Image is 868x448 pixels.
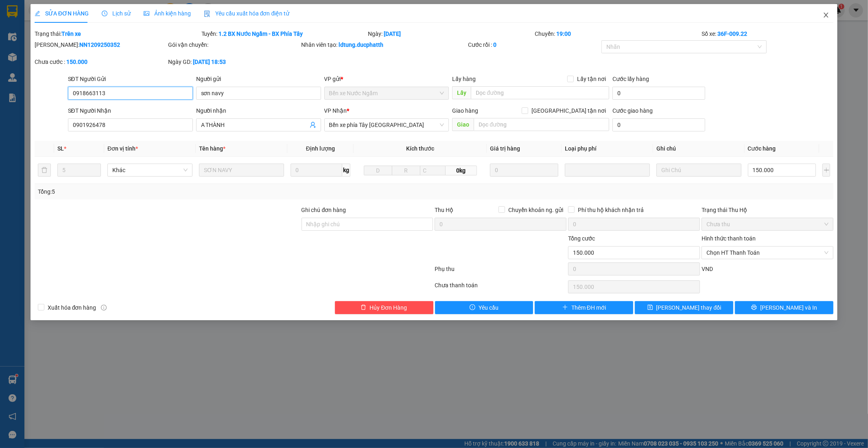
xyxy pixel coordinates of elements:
span: Yêu cầu [479,303,498,312]
div: Số xe: [701,29,834,38]
div: SĐT Người Gửi [68,74,193,83]
b: Trên xe [61,31,81,37]
b: 150.000 [66,59,87,65]
span: Hủy Đơn Hàng [370,303,407,312]
div: Trạng thái Thu Hộ [702,205,833,214]
span: SỬA ĐƠN HÀNG [35,10,89,17]
span: user-add [310,122,316,128]
span: SL [57,145,64,152]
button: plus [822,164,830,177]
span: exclamation-circle [470,304,475,311]
span: Bến xe Nước Ngầm [329,87,444,99]
button: save[PERSON_NAME] thay đổi [635,301,733,314]
span: edit [35,11,40,16]
span: delete [361,304,366,311]
button: deleteHủy Đơn Hàng [335,301,433,314]
button: Close [815,4,837,27]
input: Cước giao hàng [612,118,705,131]
span: Lấy [452,86,471,99]
span: clock-circle [102,11,107,16]
b: [DATE] [384,31,401,37]
div: Chưa cước : [35,57,166,66]
span: info-circle [101,305,107,310]
input: 0 [490,164,558,177]
span: plus [562,304,568,311]
input: Dọc đường [474,118,609,131]
button: exclamation-circleYêu cầu [435,301,533,314]
span: Cước hàng [748,145,776,152]
div: Ngày: [367,29,534,38]
div: Chuyến: [534,29,701,38]
span: Đơn vị tính [107,145,138,152]
span: Khác [112,164,188,176]
div: Gói vận chuyển: [168,40,300,49]
button: plusThêm ĐH mới [535,301,633,314]
input: R [392,166,420,175]
input: Ghi Chú [656,164,741,177]
div: Tuyến: [201,29,367,38]
span: Định lượng [306,145,335,152]
div: SĐT Người Nhận [68,106,193,115]
span: Lấy tận nơi [574,74,609,83]
span: [PERSON_NAME] thay đổi [656,303,722,312]
b: 19:00 [556,31,571,37]
span: Tổng cước [568,235,595,242]
div: Người gửi [196,74,321,83]
span: Bến xe phía Tây Thanh Hóa [329,119,444,131]
span: printer [751,304,757,311]
span: Thêm ĐH mới [571,303,606,312]
span: Giao [452,118,474,131]
span: Tên hàng [199,145,225,152]
span: close [823,12,829,18]
span: Chuyển khoản ng. gửi [505,205,566,214]
span: Chọn HT Thanh Toán [706,247,829,259]
span: VP Nhận [324,107,347,114]
th: Loại phụ phí [562,141,653,157]
span: Giá trị hàng [490,145,520,152]
input: C [420,166,446,175]
div: Người nhận [196,106,321,115]
div: Ngày GD: [168,57,300,66]
span: Yêu cầu xuất hóa đơn điện tử [204,10,290,17]
div: Cước rồi : [468,40,600,49]
span: Chưa thu [706,218,829,230]
span: Lấy hàng [452,76,476,82]
input: D [364,166,392,175]
span: picture [144,11,149,16]
span: Kích thước [406,145,434,152]
div: VP gửi [324,74,449,83]
span: [PERSON_NAME] và In [760,303,817,312]
label: Cước giao hàng [612,107,653,114]
span: 0kg [446,166,477,175]
span: Lịch sử [102,10,131,17]
label: Hình thức thanh toán [702,235,756,242]
span: Xuất hóa đơn hàng [44,303,100,312]
span: kg [342,164,350,177]
span: save [647,304,653,311]
div: Chưa thanh toán [434,281,568,295]
div: Trạng thái: [34,29,201,38]
th: Ghi chú [653,141,745,157]
button: delete [38,164,51,177]
span: [GEOGRAPHIC_DATA] tận nơi [528,106,609,115]
b: 1.2 BX Nước Ngầm - BX Phía Tây [219,31,303,37]
input: VD: Bàn, Ghế [199,164,284,177]
span: Giao hàng [452,107,478,114]
input: Dọc đường [471,86,609,99]
b: ldtung.ducphatth [339,42,384,48]
span: Phí thu hộ khách nhận trả [575,205,647,214]
input: Ghi chú đơn hàng [302,218,433,231]
div: Nhân viên tạo: [302,40,467,49]
div: Tổng: 5 [38,187,335,196]
label: Ghi chú đơn hàng [302,207,346,213]
span: Ảnh kiện hàng [144,10,191,17]
label: Cước lấy hàng [612,76,649,82]
span: VND [702,266,713,272]
span: Thu Hộ [435,207,453,213]
b: 0 [493,42,496,48]
button: printer[PERSON_NAME] và In [735,301,833,314]
b: [DATE] 18:53 [193,59,226,65]
input: Cước lấy hàng [612,87,705,100]
b: 36F-009.22 [717,31,747,37]
b: NN1209250352 [79,42,120,48]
